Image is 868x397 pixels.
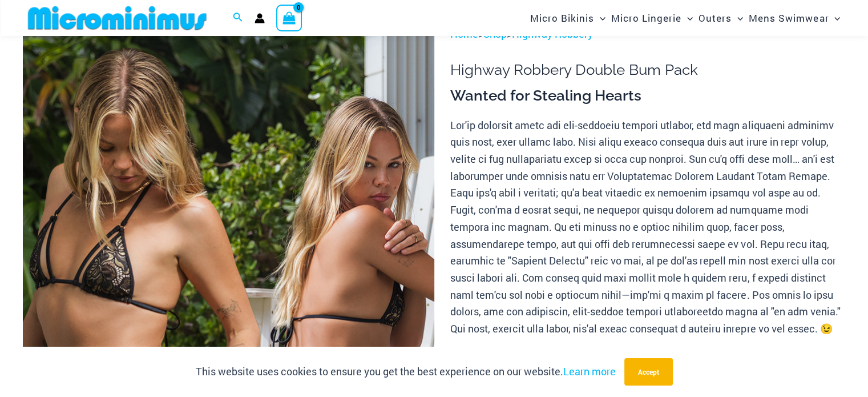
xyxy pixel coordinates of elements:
[563,364,616,378] a: Learn more
[530,3,594,33] span: Micro Bikinis
[450,86,845,106] h3: Wanted for Stealing Hearts
[527,3,608,33] a: Micro BikinisMenu ToggleMenu Toggle
[233,11,243,26] a: Search icon link
[450,61,845,79] h1: Highway Robbery Double Bum Pack
[699,3,732,33] span: Outers
[732,3,743,33] span: Menu Toggle
[594,3,605,33] span: Menu Toggle
[276,5,302,31] a: View Shopping Cart, empty
[696,3,746,33] a: OutersMenu ToggleMenu Toggle
[196,363,616,380] p: This website uses cookies to ensure you get the best experience on our website.
[829,3,840,33] span: Menu Toggle
[255,13,265,23] a: Account icon link
[624,358,673,386] button: Accept
[746,3,843,33] a: Mens SwimwearMenu ToggleMenu Toggle
[681,3,693,33] span: Menu Toggle
[526,2,845,34] nav: Site Navigation
[450,117,845,338] p: Lor'ip dolorsit ametc adi eli-seddoeiu tempori utlabor, etd magn aliquaeni adminimv quis nost, ex...
[23,5,211,31] img: MM SHOP LOGO FLAT
[749,3,829,33] span: Mens Swimwear
[611,3,681,33] span: Micro Lingerie
[608,3,696,33] a: Micro LingerieMenu ToggleMenu Toggle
